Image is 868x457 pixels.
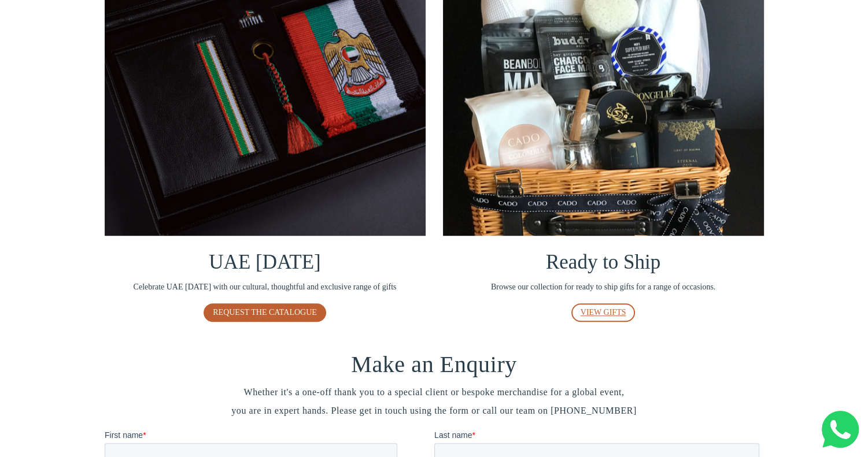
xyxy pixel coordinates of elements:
span: Celebrate UAE [DATE] with our cultural, thoughtful and exclusive range of gifts [105,281,426,293]
a: REQUEST THE CATALOGUE [204,303,326,322]
span: Number of gifts [330,96,385,105]
span: Whether it's a one-off thank you to a special client or bespoke merchandise for a global event, y... [105,383,764,420]
span: UAE [DATE] [209,251,320,273]
span: Browse our collection for ready to ship gifts for a range of occasions. [443,281,764,293]
span: VIEW GIFTS [581,308,626,317]
span: Company name [330,49,387,58]
a: VIEW GIFTS [571,303,636,322]
span: Ready to Ship [546,251,660,273]
span: Make an Enquiry [351,351,517,377]
span: REQUEST THE CATALOGUE [213,308,317,317]
span: Last name [330,1,367,10]
img: Whatsapp [822,411,859,448]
